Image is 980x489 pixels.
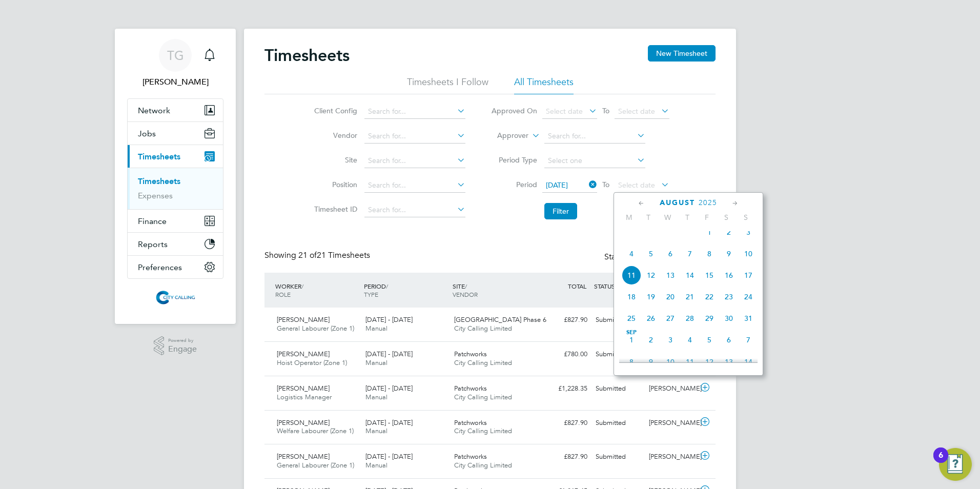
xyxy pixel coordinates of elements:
span: Preferences [138,262,182,272]
span: 10 [739,244,758,263]
span: 26 [641,309,661,328]
div: £827.90 [538,415,591,432]
span: City Calling Limited [454,393,512,401]
span: S [717,213,736,222]
div: Submitted [591,380,645,397]
span: Reports [138,239,168,249]
span: TOTAL [568,282,586,290]
span: [PERSON_NAME] [277,350,330,358]
span: Patchworks [454,384,487,393]
span: 4 [622,244,641,263]
button: Filter [544,203,577,219]
label: Period Type [491,155,537,165]
span: 6 [661,244,680,263]
span: 11 [622,266,641,285]
span: Finance [138,216,167,226]
input: Search for... [364,203,465,217]
div: STATUS [591,277,645,295]
span: VENDOR [453,290,478,298]
span: City Calling Limited [454,426,512,435]
div: WORKER [273,277,361,303]
div: [PERSON_NAME] [645,380,698,397]
span: / [465,282,467,290]
span: Manual [365,358,387,367]
span: Manual [365,393,387,401]
a: TG[PERSON_NAME] [127,39,223,88]
span: 22 [700,287,719,307]
img: citycalling-logo-retina.png [153,289,197,305]
label: Timesheet ID [311,205,357,214]
span: City Calling Limited [454,358,512,367]
span: 1 [622,330,641,350]
span: Hoist Operator (Zone 1) [277,358,347,367]
span: Logistics Manager [277,393,332,401]
button: Network [128,99,223,121]
span: August [660,198,695,207]
span: 18 [622,287,641,307]
button: Jobs [128,122,223,145]
span: Patchworks [454,452,487,461]
span: 24 [739,287,758,307]
span: 7 [739,330,758,350]
span: 28 [680,309,700,328]
span: 20 [661,287,680,307]
span: S [736,213,756,222]
span: Sep [622,330,641,335]
span: 12 [700,352,719,372]
span: Manual [365,324,387,333]
input: Search for... [364,105,465,119]
span: 8 [622,352,641,372]
label: Approved On [491,106,537,115]
span: T [639,213,658,222]
span: [DATE] - [DATE] [365,315,413,324]
span: 11 [680,352,700,372]
input: Search for... [544,129,645,144]
span: 9 [641,352,661,372]
button: New Timesheet [648,45,716,62]
span: 29 [700,309,719,328]
h2: Timesheets [264,45,350,66]
span: [PERSON_NAME] [277,384,330,393]
div: Submitted [591,449,645,465]
span: 21 of [298,250,317,260]
span: 21 [680,287,700,307]
input: Search for... [364,178,465,193]
span: W [658,213,678,222]
span: Powered by [168,336,197,345]
span: 12 [641,266,661,285]
span: To [599,178,612,191]
span: Select date [618,107,655,116]
span: Engage [168,345,197,354]
span: 13 [661,266,680,285]
div: Submitted [591,312,645,329]
div: PERIOD [361,277,450,303]
button: Finance [128,210,223,232]
a: Timesheets [138,176,180,186]
div: SITE [450,277,539,303]
span: [DATE] [546,180,568,190]
div: Submitted [591,415,645,432]
span: Jobs [138,129,156,138]
span: [PERSON_NAME] [277,452,330,461]
span: Manual [365,426,387,435]
div: Showing [264,250,372,261]
span: 27 [661,309,680,328]
span: Timesheets [138,152,180,161]
div: £1,228.35 [538,380,591,397]
span: [PERSON_NAME] [277,418,330,427]
span: 2025 [699,198,717,207]
span: 9 [719,244,739,263]
span: 5 [641,244,661,263]
div: £827.90 [538,449,591,465]
span: General Labourer (Zone 1) [277,461,354,470]
div: [PERSON_NAME] [645,449,698,465]
span: 6 [719,330,739,350]
button: Open Resource Center, 6 new notifications [939,448,972,481]
input: Search for... [364,129,465,144]
span: 31 [739,309,758,328]
span: 7 [680,244,700,263]
span: 21 Timesheets [298,250,370,260]
label: Position [311,180,357,189]
span: 3 [661,330,680,350]
span: 19 [641,287,661,307]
